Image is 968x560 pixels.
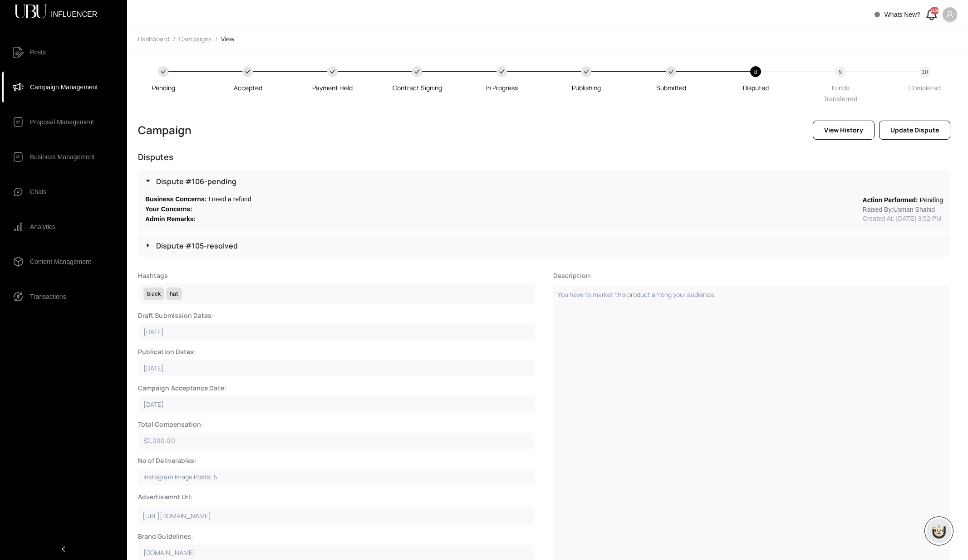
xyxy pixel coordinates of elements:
div: Funds Transferred [815,83,866,104]
span: 9 [839,69,842,75]
span: Update Dispute [890,125,939,135]
div: Hashtags [138,271,168,280]
p: Pending [863,195,943,205]
div: Pending [152,83,175,93]
strong: Admin Remarks: [145,215,196,223]
div: [DATE] [143,400,164,409]
li: / [173,34,175,44]
div: Publishing [572,83,601,93]
span: caret-right [145,178,151,184]
div: Dispute #105-resolved [138,235,950,257]
div: [URL][DOMAIN_NAME] [138,507,535,525]
span: View [221,34,235,43]
span: check [245,69,251,74]
li: / [215,34,217,44]
h5: Disputes [138,151,950,163]
p: Dispute # 105 - resolved [156,240,943,251]
span: Dashboard [138,34,169,43]
div: [DATE] [143,327,164,336]
div: $2,000.00 [143,436,175,445]
span: Proposal Management [30,113,94,131]
span: check [161,69,166,74]
button: View History [813,121,875,140]
span: check [330,69,335,74]
div: Campaign Acceptance Date: [138,384,226,393]
div: Disputed [743,83,769,93]
span: Whats New? [884,11,920,18]
span: left [60,546,67,552]
p: Dispute # 106 - pending [156,176,943,187]
div: hat [170,291,178,297]
span: Chats [30,183,47,201]
span: Content Management [30,253,91,271]
span: INFLUENCER [51,11,97,13]
button: Update Dispute [879,121,950,140]
span: Instagram Image Posts [143,472,210,481]
div: Submitted [656,83,686,93]
div: Brand Guidelines: [138,532,193,541]
span: Transactions [30,287,66,306]
div: Description: [553,271,592,280]
div: Publication Dates: [138,347,196,356]
div: 1168 [930,7,939,15]
div: Payment Held [312,83,353,93]
span: check [668,69,674,74]
div: Total Compensation: [138,420,203,429]
div: In Progress [486,83,518,93]
div: [DOMAIN_NAME] [143,548,195,557]
span: Analytics [30,218,55,236]
p: Raised By: Usman Shahid [863,205,943,214]
span: 10 [922,69,928,75]
div: Contract Signing [393,83,442,93]
div: Dispute #106-pending [138,170,950,192]
div: Accepted [234,83,262,93]
span: View History [824,125,863,135]
span: caret-right [145,243,151,248]
img: chatboticon-C4A3G2IU.png [930,522,948,540]
span: Campaign Management [30,78,98,96]
span: user [946,10,954,19]
div: black [147,291,161,297]
p: I need a refund [145,194,251,204]
div: Advertisemnt Url : [138,492,192,502]
strong: Your Concerns : [145,205,192,213]
a: Campaigns [177,34,213,44]
span: 8 [754,69,757,75]
span: Business Management [30,148,94,166]
div: [DATE] [143,364,164,373]
h3: Campaign [138,123,192,137]
strong: Business Concerns : [145,195,206,203]
span: check [414,69,420,74]
p: Created At: [DATE] 3:52 PM [863,214,943,223]
div: No of Deliverables: [138,456,197,465]
div: Completed [909,83,941,93]
div: Draft Submission Dates: [138,311,214,320]
span: Posts [30,43,46,61]
span: check [499,69,505,74]
span: check [584,69,589,74]
strong: Action Performed: [863,196,918,204]
li: : 5 [143,472,217,482]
